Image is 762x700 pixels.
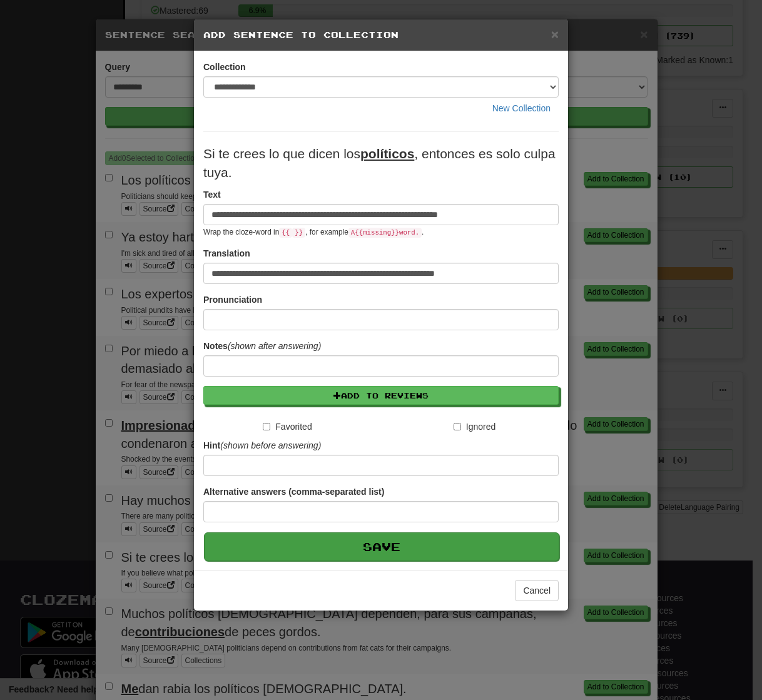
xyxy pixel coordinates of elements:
code: }} [292,228,305,238]
label: Favorited [263,420,312,433]
code: {{ [279,228,292,238]
button: Close [551,28,559,41]
code: A {{ missing }} word. [348,228,422,238]
em: (shown after answering) [228,341,321,351]
button: New Collection [484,98,559,119]
label: Hint [203,439,321,452]
h5: Add Sentence to Collection [203,29,559,41]
label: Alternative answers (comma-separated list) [203,485,384,498]
input: Favorited [263,423,270,430]
p: Si te crees lo que dicen los , entonces es solo culpa tuya. [203,145,559,182]
input: Ignored [454,423,461,430]
button: Add to Reviews [203,386,559,405]
label: Ignored [454,420,495,433]
label: Pronunciation [203,293,262,306]
span: × [551,27,559,41]
button: Cancel [515,580,559,601]
label: Text [203,188,221,201]
small: Wrap the cloze-word in , for example . [203,228,424,236]
label: Collection [203,61,246,73]
em: (shown before answering) [220,440,321,450]
label: Translation [203,247,250,260]
u: políticos [360,146,414,161]
button: Save [204,532,559,561]
label: Notes [203,340,321,352]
